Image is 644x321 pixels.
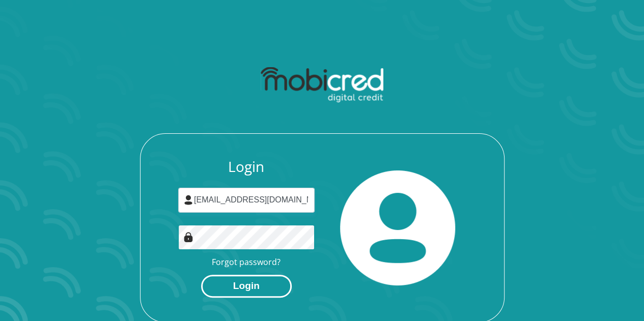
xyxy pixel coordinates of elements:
[178,188,315,213] input: Username
[183,232,193,242] img: Image
[183,195,193,205] img: user-icon image
[212,256,281,268] a: Forgot password?
[201,275,292,298] button: Login
[178,158,315,176] h3: Login
[261,67,383,103] img: mobicred logo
